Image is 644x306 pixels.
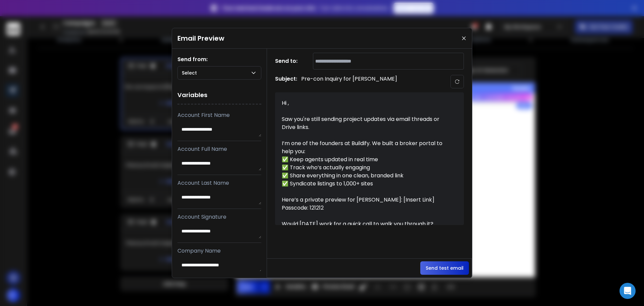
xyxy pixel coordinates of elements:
div: Hi , Saw you're still sending project updates via email threads or Drive links. I’m one of the fo... [282,99,449,219]
p: Select [182,70,200,76]
h1: Variables [177,86,261,104]
h1: Email Preview [177,34,224,43]
p: Account First Name [177,111,261,119]
p: Company Name [177,247,261,255]
h1: Send to: [275,57,302,65]
h1: Send from: [177,55,261,63]
p: Account Full Name [177,145,261,153]
p: Account Signature [177,213,261,221]
div: Open Intercom Messenger [620,283,636,299]
button: Send test email [420,261,469,275]
p: Account Last Name [177,179,261,187]
h1: Subject: [275,75,297,88]
p: Pre-con Inquiry for [PERSON_NAME] [301,75,397,88]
